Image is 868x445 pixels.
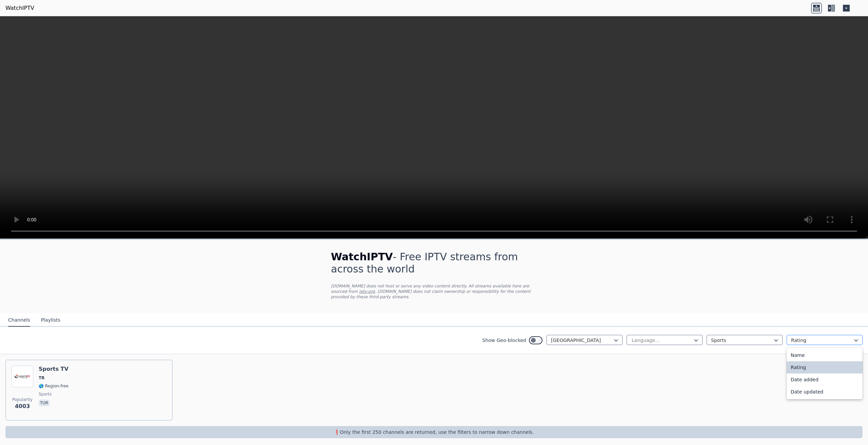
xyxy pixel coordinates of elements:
a: iptv-org [359,289,375,294]
span: 4003 [15,402,30,410]
label: Show Geo-blocked [482,337,526,344]
p: ❗️Only the first 250 channels are returned, use the filters to narrow down channels. [8,429,860,436]
div: Date updated [787,386,863,398]
div: Name [787,349,863,361]
span: WatchIPTV [331,251,393,263]
a: WatchIPTV [5,4,34,12]
button: Channels [8,314,30,327]
button: Playlists [41,314,60,327]
span: 🌎 Region-free [39,383,68,389]
span: sports [39,391,52,397]
p: tur [39,400,50,406]
div: Rating [787,361,863,373]
span: Popularity [12,397,33,402]
span: TR [39,375,44,381]
h6: Sports TV [39,366,68,372]
p: [DOMAIN_NAME] does not host or serve any video content directly. All streams available here are s... [331,283,537,300]
h1: - Free IPTV streams from across the world [331,251,537,275]
div: Date added [787,373,863,386]
img: Sports TV [12,366,33,387]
